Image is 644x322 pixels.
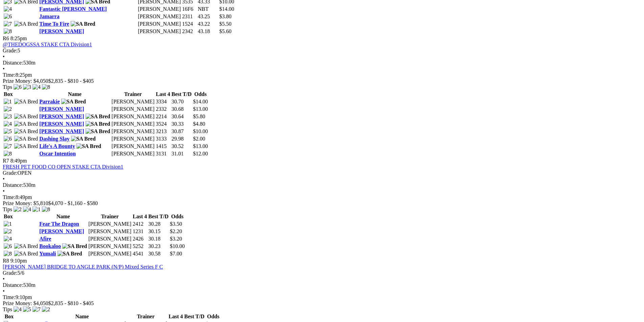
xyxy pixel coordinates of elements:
img: SA Bred [14,243,38,249]
img: 6 [4,14,12,20]
a: [PERSON_NAME] [39,28,84,34]
div: 8:25pm [3,72,641,78]
span: $2,835 - $810 - $405 [48,78,94,84]
img: 1 [32,206,41,213]
a: [PERSON_NAME] [39,228,84,234]
a: Time To Fire [39,21,69,27]
img: 8 [42,84,50,90]
span: R6 [3,35,9,41]
a: Fear The Dragon [39,221,79,227]
td: 30.64 [171,113,192,120]
a: [PERSON_NAME] [39,128,84,134]
span: $10.00 [170,243,185,249]
span: $5.80 [193,114,205,119]
th: Best T/D [184,313,205,320]
td: 3131 [156,150,170,157]
span: Box [4,214,13,219]
td: [PERSON_NAME] [138,13,181,20]
a: [PERSON_NAME] [39,121,84,127]
img: SA Bred [14,143,38,149]
td: [PERSON_NAME] [138,6,181,13]
span: Grade: [3,170,18,176]
img: 3 [23,84,31,90]
td: 30.68 [171,106,192,113]
span: R7 [3,158,9,164]
a: @THEDOGSSA STAKE CTA Division1 [3,42,92,47]
img: SA Bred [86,121,110,127]
td: [PERSON_NAME] [88,236,132,242]
img: 7 [4,143,12,149]
th: Odds [170,213,185,220]
img: 8 [4,251,12,257]
td: [PERSON_NAME] [88,243,132,250]
a: FRESH PET FOOD CO OPEN STAKE CTA Division1 [3,164,123,170]
td: 30.70 [171,98,192,105]
span: • [3,176,5,182]
span: $2,835 - $810 - $405 [48,300,94,306]
td: [PERSON_NAME] [88,228,132,235]
span: $12.00 [193,151,208,156]
span: $3.20 [170,236,182,242]
span: Time: [3,294,16,300]
img: 5 [4,128,12,134]
td: 3334 [156,98,170,105]
span: Distance: [3,60,23,66]
a: [PERSON_NAME] BRIDGE TO ANGLE PARK (N/P) Mixed Series F C [3,264,163,270]
th: Name [39,213,87,220]
a: Life's A Bounty [39,143,75,149]
span: $7.00 [170,251,182,256]
img: 1 [4,99,12,105]
span: Grade: [3,270,18,276]
img: 8 [4,28,12,34]
td: [PERSON_NAME] [111,150,155,157]
img: 2 [4,228,12,234]
td: [PERSON_NAME] [138,21,181,27]
td: 43.22 [197,21,218,27]
img: SA Bred [14,128,38,134]
img: 4 [32,84,41,90]
img: SA Bred [71,21,95,27]
td: 30.23 [148,243,169,250]
img: 6 [14,84,22,90]
td: 2332 [156,106,170,113]
img: SA Bred [14,99,38,105]
a: Parrakie [39,99,59,104]
th: Trainer [124,313,168,320]
div: OPEN [3,170,641,176]
span: $5.60 [219,28,232,34]
img: SA Bred [76,143,101,149]
td: 1524 [182,21,197,27]
td: 1231 [133,228,147,235]
img: 2 [4,106,12,112]
a: Oscar Intention [39,151,76,156]
span: • [3,54,5,59]
td: 43.25 [197,13,218,20]
td: 31.01 [171,150,192,157]
img: SA Bred [14,251,38,257]
td: 30.28 [148,221,169,227]
img: SA Bred [71,136,96,142]
a: Yumali [39,251,56,256]
td: [PERSON_NAME] [138,28,181,35]
th: Odds [206,313,221,320]
img: 7 [4,21,12,27]
div: Prize Money: $4,050 [3,78,641,84]
img: 8 [4,151,12,157]
span: $4,070 - $1,160 - $580 [48,200,98,206]
th: Last 4 [168,313,183,320]
td: [PERSON_NAME] [111,113,155,120]
td: 2311 [182,13,197,20]
span: $14.00 [193,99,208,104]
span: Tips [3,206,12,212]
img: 7 [32,306,41,313]
span: Distance: [3,282,23,288]
span: • [3,288,5,294]
span: Grade: [3,48,18,53]
th: Trainer [111,91,155,98]
a: [PERSON_NAME] [39,106,84,112]
img: SA Bred [86,114,110,120]
div: Prize Money: $4,050 [3,300,641,306]
th: Name [39,91,111,98]
img: 2 [14,206,22,213]
a: [PERSON_NAME] [39,114,84,119]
